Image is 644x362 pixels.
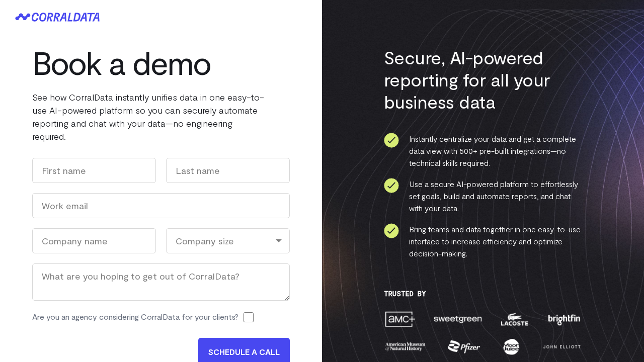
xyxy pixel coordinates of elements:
p: See how CorralData instantly unifies data in one easy-to-use AI-powered platform so you can secur... [32,90,290,143]
h1: Book a demo [32,44,290,80]
label: Are you an agency considering CorralData for your clients? [32,311,238,323]
div: Company size [166,228,290,253]
h3: Trusted By [384,290,583,298]
li: Use a secure AI-powered platform to effortlessly set goals, build and automate reports, and chat ... [384,178,583,214]
h3: Secure, AI-powered reporting for all your business data [384,46,583,113]
input: Company name [32,228,156,253]
li: Instantly centralize your data and get a complete data view with 500+ pre-built integrations—no t... [384,133,583,169]
li: Bring teams and data together in one easy-to-use interface to increase efficiency and optimize de... [384,223,583,259]
input: First name [32,158,156,183]
input: Work email [32,193,290,218]
input: Last name [166,158,290,183]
